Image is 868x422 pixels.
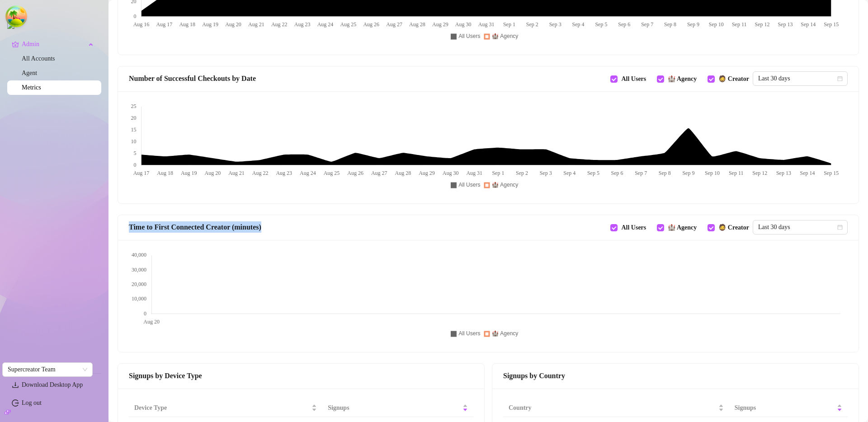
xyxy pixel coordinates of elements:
[509,403,717,413] span: Country
[715,74,753,84] span: 🧔 Creator
[22,399,42,406] a: Log out
[328,403,461,413] span: Signups
[22,70,37,76] a: Agent
[5,409,11,415] span: build
[758,72,842,85] span: Last 30 days
[664,223,700,233] span: 🏰 Agency
[12,41,19,48] span: crown
[22,55,55,62] a: All Accounts
[134,403,310,413] span: Device Type
[22,84,41,91] a: Metrics
[22,37,86,52] span: Admin
[837,225,843,230] span: calendar
[129,73,256,84] span: Number of Successful Checkouts by Date
[758,220,842,234] span: Last 30 days
[129,370,473,381] div: Signups by Device Type
[7,7,25,25] button: Open Tanstack query devtools
[618,74,650,84] span: All Users
[8,363,87,376] span: Supercreator Team
[618,223,650,233] span: All Users
[129,221,261,233] span: Time to First Connected Creator (minutes)
[664,74,700,84] span: 🏰 Agency
[503,370,848,381] div: Signups by Country
[715,223,753,233] span: 🧔 Creator
[12,381,19,389] span: download
[322,399,473,417] th: Signups
[735,403,835,413] span: Signups
[729,399,848,417] th: Signups
[129,399,322,417] th: Device Type
[837,76,843,81] span: calendar
[503,399,729,417] th: Country
[22,381,83,388] span: Download Desktop App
